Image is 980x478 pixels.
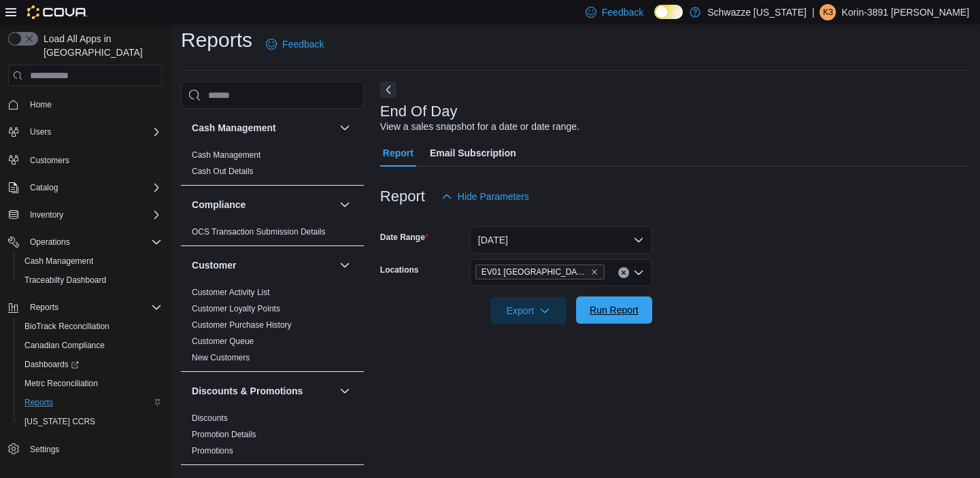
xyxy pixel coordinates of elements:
[24,321,109,332] span: BioTrack Reconciliation
[192,413,228,424] span: Discounts
[192,287,270,298] span: Customer Activity List
[24,96,162,113] span: Home
[192,258,334,272] button: Customer
[24,207,162,223] span: Inventory
[14,412,167,431] button: [US_STATE] CCRS
[14,393,167,412] button: Reports
[19,356,162,373] span: Dashboards
[14,317,167,336] button: BioTrack Reconciliation
[3,233,167,252] button: Operations
[181,410,364,464] div: Discounts & Promotions
[24,180,63,196] button: Catalog
[481,265,588,279] span: EV01 [GEOGRAPHIC_DATA]
[490,297,567,324] button: Export
[192,413,228,423] a: Discounts
[24,340,105,351] span: Canadian Compliance
[192,303,280,314] span: Customer Loyalty Points
[24,234,162,250] span: Operations
[633,267,644,278] button: Open list of options
[602,5,643,19] span: Feedback
[380,188,425,205] h3: Report
[337,197,353,213] button: Compliance
[192,227,326,237] a: OCS Transaction Submission Details
[30,126,51,137] span: Users
[192,320,292,330] span: Customer Purchase History
[24,124,162,140] span: Users
[19,356,84,373] a: Dashboards
[260,31,329,58] a: Feedback
[499,297,558,324] span: Export
[654,5,683,19] input: Dark Mode
[181,284,364,371] div: Customer
[192,150,260,160] a: Cash Management
[192,121,334,135] button: Cash Management
[19,272,112,288] a: Traceabilty Dashboard
[24,151,162,168] span: Customers
[19,394,162,411] span: Reports
[707,4,807,20] p: Schwazze [US_STATE]
[19,253,162,269] span: Cash Management
[820,4,836,20] div: Korin-3891 Hobday
[24,441,65,458] a: Settings
[458,190,529,203] span: Hide Parameters
[192,167,254,176] a: Cash Out Details
[436,183,535,210] button: Hide Parameters
[3,122,167,141] button: Users
[380,264,419,275] label: Locations
[618,267,629,278] button: Clear input
[3,178,167,197] button: Catalog
[192,384,334,398] button: Discounts & Promotions
[282,37,324,51] span: Feedback
[24,359,79,370] span: Dashboards
[192,353,250,362] a: New Customers
[24,180,162,196] span: Catalog
[192,429,256,440] span: Promotion Details
[192,430,256,439] a: Promotion Details
[24,378,98,389] span: Metrc Reconciliation
[181,147,364,185] div: Cash Management
[192,198,246,211] h3: Compliance
[24,256,93,267] span: Cash Management
[24,397,53,408] span: Reports
[192,150,260,160] span: Cash Management
[14,374,167,393] button: Metrc Reconciliation
[192,336,254,347] span: Customer Queue
[19,413,101,430] a: [US_STATE] CCRS
[27,5,88,19] img: Cova
[192,121,276,135] h3: Cash Management
[30,182,58,193] span: Catalog
[380,120,579,134] div: View a sales snapshot for a date or date range.
[192,446,233,456] a: Promotions
[30,155,69,166] span: Customers
[3,150,167,169] button: Customers
[24,152,75,169] a: Customers
[19,375,162,392] span: Metrc Reconciliation
[380,82,396,98] button: Next
[14,271,167,290] button: Traceabilty Dashboard
[812,4,815,20] p: |
[24,124,56,140] button: Users
[19,318,115,335] a: BioTrack Reconciliation
[24,416,95,427] span: [US_STATE] CCRS
[337,383,353,399] button: Discounts & Promotions
[380,103,458,120] h3: End Of Day
[380,232,428,243] label: Date Range
[38,32,162,59] span: Load All Apps in [GEOGRAPHIC_DATA]
[841,4,969,20] p: Korin-3891 [PERSON_NAME]
[3,439,167,459] button: Settings
[14,336,167,355] button: Canadian Compliance
[654,19,655,20] span: Dark Mode
[14,252,167,271] button: Cash Management
[24,207,69,223] button: Inventory
[24,275,106,286] span: Traceabilty Dashboard
[19,375,103,392] a: Metrc Reconciliation
[24,234,75,250] button: Operations
[192,352,250,363] span: New Customers
[192,320,292,330] a: Customer Purchase History
[192,337,254,346] a: Customer Queue
[19,272,162,288] span: Traceabilty Dashboard
[383,139,413,167] span: Report
[823,4,833,20] span: K3
[3,298,167,317] button: Reports
[24,299,162,315] span: Reports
